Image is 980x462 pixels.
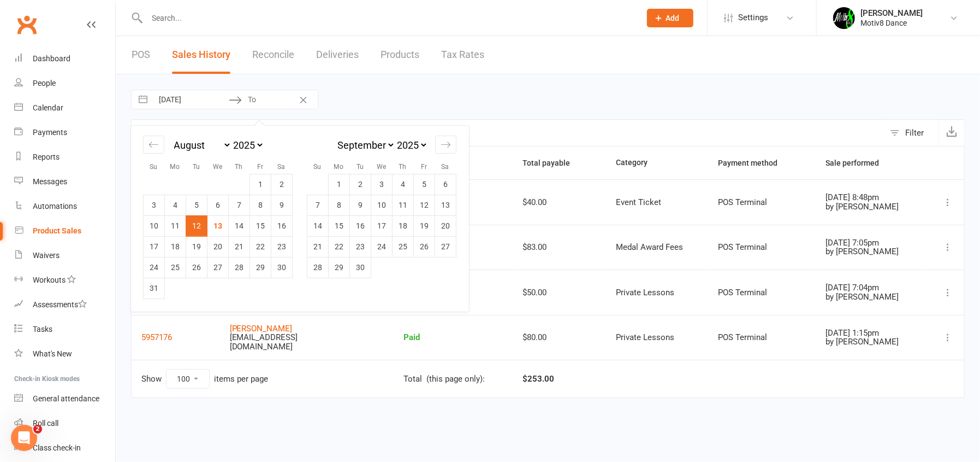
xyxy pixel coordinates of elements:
small: We [377,163,386,171]
td: Choose Tuesday, August 26, 2025 as your check-out date. It’s available. [186,257,207,278]
td: Choose Monday, August 4, 2025 as your check-out date. It’s available. [165,195,186,215]
td: Choose Tuesday, September 2, 2025 as your check-out date. It’s available. [350,174,371,195]
button: Total payable [522,156,582,169]
div: Assessments [33,300,87,309]
input: Search by customer name, email or receipt number [132,120,884,146]
a: General attendance kiosk mode [14,387,115,411]
div: [EMAIL_ADDRESS][DOMAIN_NAME] [230,333,328,351]
div: Paid [403,333,503,342]
div: POS Terminal [718,333,806,342]
button: 5957176 [141,331,172,344]
div: $253.00 [522,369,554,389]
img: thumb_image1679272194.png [833,7,855,29]
div: Roll call [33,419,58,428]
td: Choose Saturday, August 2, 2025 as your check-out date. It’s available. [271,174,293,195]
div: Medal Award Fees [616,243,699,252]
div: Total [403,375,422,384]
div: Class check-in [33,443,81,452]
small: Su [150,163,158,171]
td: Choose Sunday, August 17, 2025 as your check-out date. It’s available. [144,236,165,257]
small: Tu [193,163,200,171]
td: Choose Thursday, August 7, 2025 as your check-out date. It’s available. [229,195,250,215]
div: [DATE] 1:15pm [826,329,916,338]
a: Class kiosk mode [14,436,115,460]
td: Choose Saturday, August 16, 2025 as your check-out date. It’s available. [271,215,293,236]
div: Filter [905,126,924,139]
td: Choose Sunday, August 10, 2025 as your check-out date. It’s available. [144,215,165,236]
a: Tasks [14,317,115,342]
td: Choose Tuesday, September 23, 2025 as your check-out date. It’s available. [350,236,371,257]
td: Choose Tuesday, August 5, 2025 as your check-out date. It’s available. [186,195,207,215]
small: Sa [278,163,286,171]
td: Choose Monday, August 18, 2025 as your check-out date. It’s available. [165,236,186,257]
span: Payment method [718,159,790,167]
div: POS Terminal [718,288,806,297]
a: Calendar [14,96,115,120]
td: Selected as start date. Tuesday, August 12, 2025 [186,215,207,236]
div: POS Terminal [718,198,806,207]
div: Private Lessons [616,333,699,342]
td: Choose Wednesday, September 10, 2025 as your check-out date. It’s available. [371,195,393,215]
td: Choose Sunday, September 21, 2025 as your check-out date. It’s available. [307,236,329,257]
div: $80.00 [522,333,596,342]
td: Choose Friday, September 26, 2025 as your check-out date. It’s available. [414,236,435,257]
small: Mo [334,163,344,171]
td: Choose Wednesday, August 27, 2025 as your check-out date. It’s available. [207,257,229,278]
div: by [PERSON_NAME] [826,202,916,212]
div: by [PERSON_NAME] [826,293,916,302]
button: Filter [884,120,939,146]
td: Choose Friday, September 5, 2025 as your check-out date. It’s available. [414,174,435,195]
button: Add [647,9,693,27]
td: Choose Thursday, September 25, 2025 as your check-out date. It’s available. [393,236,414,257]
td: Choose Thursday, September 4, 2025 as your check-out date. It’s available. [393,174,414,195]
div: What's New [33,349,72,358]
td: Choose Sunday, September 28, 2025 as your check-out date. It’s available. [307,257,329,278]
a: Product Sales [14,219,115,243]
div: Tasks [33,325,52,334]
div: Show [141,369,268,389]
div: Payments [33,128,67,137]
button: Clear Dates [294,89,313,110]
div: Reports [33,153,60,161]
div: General attendance [33,394,99,403]
a: Reports [14,145,115,169]
th: Category [606,147,709,179]
small: Th [235,163,243,171]
div: by [PERSON_NAME] [826,247,916,256]
td: Choose Wednesday, August 6, 2025 as your check-out date. It’s available. [207,195,229,215]
div: $50.00 [522,288,596,297]
small: Fr [257,163,263,171]
a: Workouts [14,268,115,293]
td: Choose Saturday, September 6, 2025 as your check-out date. It’s available. [435,174,456,195]
small: Fr [421,163,427,171]
a: Payments [14,120,115,145]
button: Sale performed [826,156,892,169]
td: Choose Wednesday, August 13, 2025 as your check-out date. It’s available. [207,215,229,236]
td: Choose Saturday, September 13, 2025 as your check-out date. It’s available. [435,195,456,215]
input: To [242,90,318,109]
td: Choose Wednesday, August 20, 2025 as your check-out date. It’s available. [207,236,229,257]
td: Choose Thursday, September 18, 2025 as your check-out date. It’s available. [393,215,414,236]
td: Choose Thursday, September 11, 2025 as your check-out date. It’s available. [393,195,414,215]
td: Choose Monday, August 25, 2025 as your check-out date. It’s available. [165,257,186,278]
a: Automations [14,194,115,219]
div: Calendar [33,103,63,112]
td: Choose Tuesday, August 19, 2025 as your check-out date. It’s available. [186,236,207,257]
div: Motiv8 Dance [860,18,923,28]
td: Choose Saturday, August 30, 2025 as your check-out date. It’s available. [271,257,293,278]
small: Su [314,163,322,171]
div: (this page only): [426,375,485,384]
div: Dashboard [33,54,70,63]
a: Dashboard [14,46,115,71]
a: Tax Rates [441,36,484,74]
a: Products [381,36,419,74]
div: Workouts [33,276,66,284]
small: Tu [357,163,364,171]
td: Choose Thursday, August 21, 2025 as your check-out date. It’s available. [229,236,250,257]
div: items per page [214,375,268,384]
small: Mo [170,163,180,171]
a: POS [132,36,150,74]
td: Choose Thursday, August 28, 2025 as your check-out date. It’s available. [229,257,250,278]
td: Choose Friday, August 29, 2025 as your check-out date. It’s available. [250,257,271,278]
a: Waivers [14,243,115,268]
